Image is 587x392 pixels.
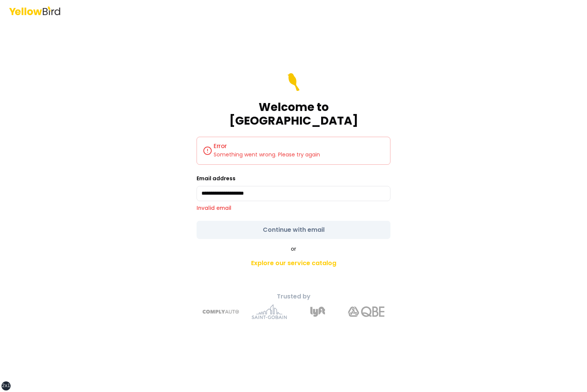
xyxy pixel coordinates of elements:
[197,204,390,212] p: Invalid email
[203,143,384,149] h5: Error
[197,100,390,128] h1: Welcome to [GEOGRAPHIC_DATA]
[291,245,296,253] span: or
[160,256,427,271] a: Explore our service catalog
[2,383,10,389] div: 2xl
[197,175,236,182] label: Email address
[160,292,427,301] p: Trusted by
[203,151,384,158] div: Something went wrong. Please try again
